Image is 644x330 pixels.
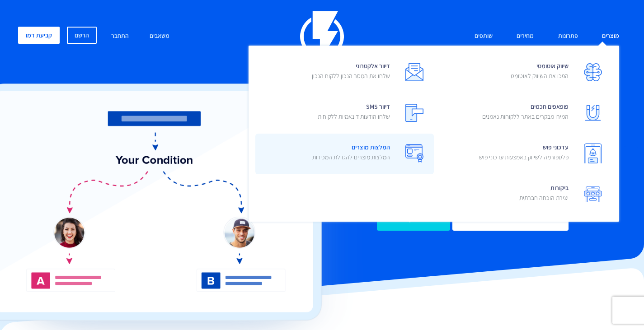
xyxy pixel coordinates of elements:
p: שלחו הודעות דינאמיות ללקוחות [318,112,390,121]
span: שיווק אוטומטי [509,59,569,85]
p: יצירת הוכחה חברתית [519,193,569,202]
a: הרשם [67,27,97,44]
span: דיוור SMS [318,100,390,125]
a: המלצות מוצריםהמלצות מוצרים להגדלת המכירות [255,134,434,174]
a: פתרונות [551,27,585,46]
p: המירו מבקרים באתר ללקוחות נאמנים [482,112,569,121]
a: משאבים [143,27,176,46]
a: פופאפים חכמיםהמירו מבקרים באתר ללקוחות נאמנים [434,93,612,134]
p: שלחו את המסר הנכון ללקוח הנכון [312,71,390,80]
a: דיוור אלקטרונישלחו את המסר הנכון ללקוח הנכון [255,52,434,93]
a: מוצרים [595,27,626,46]
p: המלצות מוצרים להגדלת המכירות [312,153,390,162]
a: ביקורותיצירת הוכחה חברתית [434,174,612,215]
a: עדכוני פושפלטפורמה לשיווק באמצעות עדכוני פוש [434,134,612,174]
span: המלצות מוצרים [312,140,390,166]
p: פלטפורמה לשיווק באמצעות עדכוני פוש [479,153,569,162]
a: שותפים [468,27,499,46]
a: דיוור SMSשלחו הודעות דינאמיות ללקוחות [255,93,434,134]
a: מחירים [510,27,541,46]
a: התחבר [104,27,136,46]
span: פופאפים חכמים [482,100,569,125]
span: עדכוני פוש [479,140,569,166]
span: דיוור אלקטרוני [312,59,390,85]
span: ביקורות [519,181,569,207]
a: קביעת דמו [18,27,60,44]
p: הפכו את השיווק לאוטומטי [509,71,569,80]
a: שיווק אוטומטיהפכו את השיווק לאוטומטי [434,52,612,93]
